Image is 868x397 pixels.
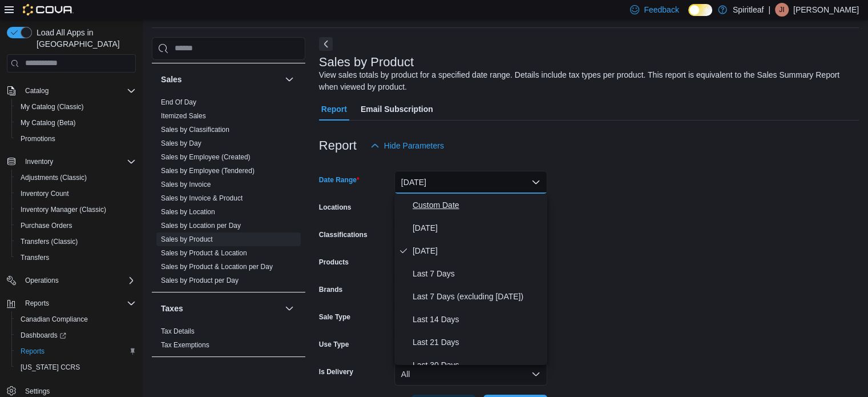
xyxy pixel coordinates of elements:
[733,3,764,17] p: Spiritleaf
[21,102,84,111] span: My Catalog (Classic)
[21,347,45,356] span: Reports
[21,189,69,198] span: Inventory Count
[16,100,136,114] span: My Catalog (Classic)
[21,237,78,246] span: Transfers (Classic)
[2,83,140,99] button: Catalog
[413,198,543,212] span: Custom Date
[161,74,182,85] h3: Sales
[394,363,547,386] button: All
[161,208,215,216] a: Sales by Location
[779,3,784,17] span: JI
[2,295,140,311] button: Reports
[161,303,183,314] h3: Taxes
[321,98,347,121] span: Report
[319,37,333,51] button: Next
[11,359,140,375] button: [US_STATE] CCRS
[16,312,136,326] span: Canadian Compliance
[161,221,241,230] span: Sales by Location per Day
[161,139,201,147] a: Sales by Day
[16,235,82,248] a: Transfers (Classic)
[11,99,140,115] button: My Catalog (Classic)
[21,118,76,127] span: My Catalog (Beta)
[23,4,74,15] img: Cova
[161,98,196,107] span: End Of Day
[161,327,195,335] a: Tax Details
[319,175,360,185] label: Date Range
[161,125,229,134] span: Sales by Classification
[16,360,84,374] a: [US_STATE] CCRS
[11,186,140,202] button: Inventory Count
[319,55,414,69] h3: Sales by Product
[413,358,543,372] span: Last 30 Days
[16,251,54,264] a: Transfers
[688,16,689,17] span: Dark Mode
[11,343,140,359] button: Reports
[161,153,251,162] span: Sales by Employee (Created)
[21,274,63,287] button: Operations
[161,98,196,106] a: End Of Day
[161,340,209,350] span: Tax Exemptions
[413,312,543,326] span: Last 14 Days
[2,272,140,288] button: Operations
[161,112,206,120] a: Itemized Sales
[161,262,273,271] span: Sales by Product & Location per Day
[319,312,350,322] label: Sale Type
[319,258,349,267] label: Products
[319,230,368,239] label: Classifications
[161,235,213,243] a: Sales by Product
[11,218,140,234] button: Purchase Orders
[16,219,77,232] a: Purchase Orders
[384,140,444,151] span: Hide Parameters
[161,126,229,134] a: Sales by Classification
[16,328,71,342] a: Dashboards
[161,341,209,349] a: Tax Exemptions
[161,139,201,148] span: Sales by Day
[16,116,136,130] span: My Catalog (Beta)
[25,157,53,166] span: Inventory
[161,276,239,285] span: Sales by Product per Day
[11,311,140,327] button: Canadian Compliance
[16,203,136,216] span: Inventory Manager (Classic)
[16,219,136,232] span: Purchase Orders
[161,303,280,314] button: Taxes
[394,171,547,194] button: [DATE]
[688,4,712,16] input: Dark Mode
[152,324,305,356] div: Taxes
[161,327,195,336] span: Tax Details
[11,234,140,250] button: Transfers (Classic)
[775,3,789,17] div: Jailee I
[16,187,136,200] span: Inventory Count
[16,360,136,374] span: Washington CCRS
[161,263,273,271] a: Sales by Product & Location per Day
[21,155,58,169] button: Inventory
[319,203,352,212] label: Locations
[16,328,136,342] span: Dashboards
[16,187,74,200] a: Inventory Count
[161,180,211,189] span: Sales by Invoice
[16,100,88,114] a: My Catalog (Classic)
[161,249,247,257] a: Sales by Product & Location
[25,276,59,285] span: Operations
[319,340,349,349] label: Use Type
[2,154,140,170] button: Inventory
[161,222,241,230] a: Sales by Location per Day
[16,235,136,248] span: Transfers (Classic)
[161,111,206,121] span: Itemized Sales
[16,203,111,216] a: Inventory Manager (Classic)
[16,312,92,326] a: Canadian Compliance
[11,202,140,218] button: Inventory Manager (Classic)
[161,235,213,244] span: Sales by Product
[793,3,859,17] p: [PERSON_NAME]
[161,207,215,216] span: Sales by Location
[16,132,136,146] span: Promotions
[21,274,136,287] span: Operations
[21,296,136,310] span: Reports
[161,166,255,175] span: Sales by Employee (Tendered)
[16,171,91,185] a: Adjustments (Classic)
[16,116,80,130] a: My Catalog (Beta)
[413,267,543,280] span: Last 7 Days
[319,367,353,376] label: Is Delivery
[21,253,49,262] span: Transfers
[361,98,433,121] span: Email Subscription
[16,171,136,185] span: Adjustments (Classic)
